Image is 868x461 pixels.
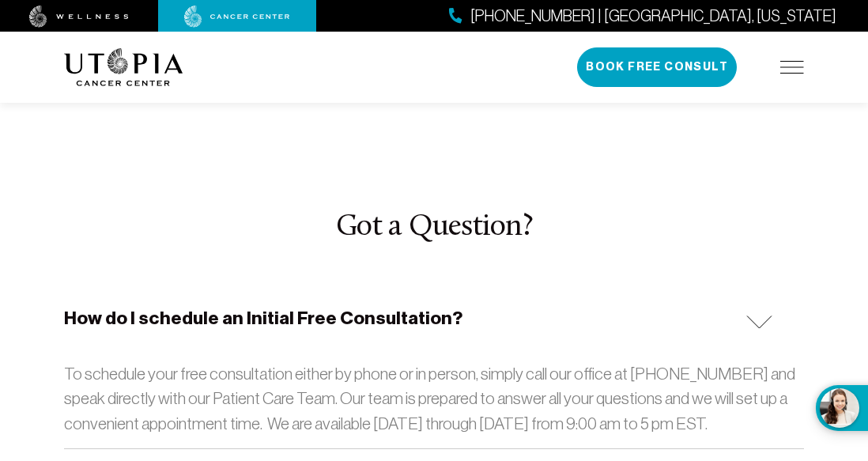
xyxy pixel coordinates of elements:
img: logo [64,48,183,86]
h5: How do I schedule an Initial Free Consultation? [64,306,462,331]
button: Book Free Consult [577,47,737,87]
img: wellness [29,6,129,28]
h3: Got a Question? [64,211,804,244]
a: [PHONE_NUMBER] | [GEOGRAPHIC_DATA], [US_STATE] [449,5,836,28]
img: cancer center [184,6,290,28]
img: icon [746,316,772,329]
span: [PHONE_NUMBER] | [GEOGRAPHIC_DATA], [US_STATE] [470,5,836,28]
p: To schedule your free consultation either by phone or in person, simply call our office at [PHONE... [64,361,804,436]
img: icon-hamburger [780,61,804,74]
